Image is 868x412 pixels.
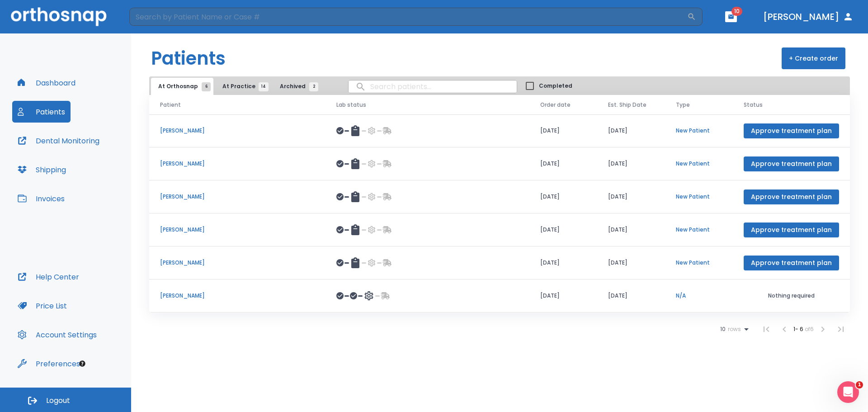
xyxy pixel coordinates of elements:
[676,259,722,267] p: New Patient
[676,226,722,234] p: New Patient
[597,246,665,279] td: [DATE]
[676,193,722,201] p: New Patient
[597,213,665,246] td: [DATE]
[12,266,85,288] button: Help Center
[222,82,264,90] span: At Practice
[597,279,665,313] td: [DATE]
[12,324,102,346] button: Account Settings
[744,101,763,109] span: Status
[160,101,181,109] span: Patient
[597,114,665,147] td: [DATE]
[793,325,805,333] span: 1 - 6
[759,9,857,25] button: [PERSON_NAME]
[259,82,269,91] span: 14
[160,259,315,267] p: [PERSON_NAME]
[12,101,71,123] button: Patients
[529,180,597,213] td: [DATE]
[129,8,687,26] input: Search by Patient Name or Case #
[12,72,81,94] button: Dashboard
[151,45,226,72] h1: Patients
[529,147,597,180] td: [DATE]
[160,160,315,168] p: [PERSON_NAME]
[744,189,839,204] button: Approve treatment plan
[46,396,70,406] span: Logout
[78,360,86,368] div: Tooltip anchor
[280,82,314,90] span: Archived
[597,147,665,180] td: [DATE]
[160,127,315,135] p: [PERSON_NAME]
[11,7,107,26] img: Orthosnap
[160,226,315,234] p: [PERSON_NAME]
[12,353,85,374] button: Preferences
[744,292,839,300] p: Nothing required
[805,325,814,333] span: of 6
[529,213,597,246] td: [DATE]
[608,101,646,109] span: Est. Ship Date
[676,101,690,109] span: Type
[151,78,323,95] div: tabs
[349,78,517,95] input: search
[540,101,571,109] span: Order date
[202,82,211,91] span: 6
[744,123,839,138] button: Approve treatment plan
[12,159,71,180] button: Shipping
[744,256,839,270] button: Approve treatment plan
[309,82,318,91] span: 2
[856,381,863,388] span: 1
[12,130,105,152] button: Dental Monitoring
[160,193,315,201] p: [PERSON_NAME]
[597,180,665,213] td: [DATE]
[720,326,726,332] span: 10
[676,127,722,135] p: New Patient
[12,295,72,317] button: Price List
[529,114,597,147] td: [DATE]
[158,82,206,90] span: At Orthosnap
[782,47,845,69] button: + Create order
[731,7,742,16] span: 10
[529,279,597,313] td: [DATE]
[744,223,839,237] button: Approve treatment plan
[676,292,722,300] p: N/A
[676,160,722,168] p: New Patient
[837,381,859,403] iframe: Intercom live chat
[12,188,70,209] button: Invoices
[539,82,572,90] span: Completed
[160,292,315,300] p: [PERSON_NAME]
[726,326,741,332] span: rows
[336,101,366,109] span: Lab status
[744,156,839,171] button: Approve treatment plan
[529,246,597,279] td: [DATE]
